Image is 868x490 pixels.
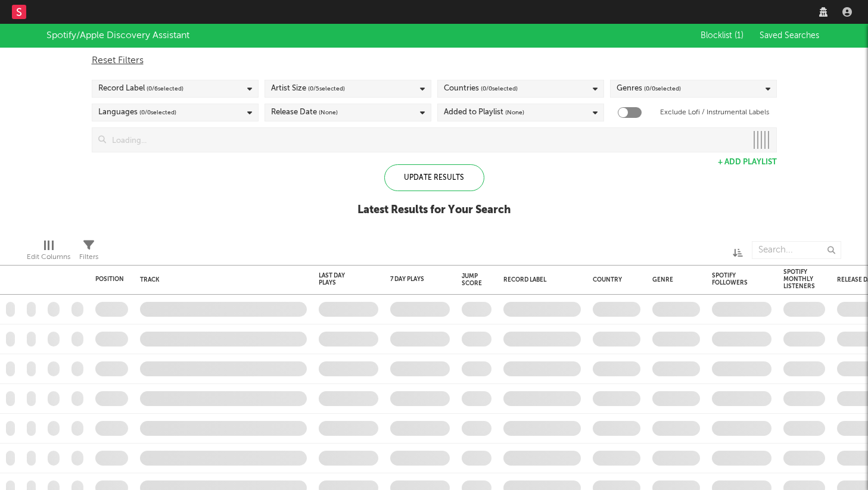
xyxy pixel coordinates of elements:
[384,164,484,191] div: Update Results
[701,32,743,40] span: Blocklist
[271,105,338,120] div: Release Date
[756,31,822,40] button: Saved Searches
[98,105,176,120] div: Languages
[98,82,183,96] div: Record Label
[319,272,360,286] div: Last Day Plays
[760,32,822,40] span: Saved Searches
[147,82,183,96] span: ( 0 / 6 selected)
[444,82,518,96] div: Countries
[27,250,70,264] div: Edit Columns
[319,105,338,120] span: (None)
[79,235,98,270] div: Filters
[462,273,482,287] div: Jump Score
[27,235,70,270] div: Edit Columns
[46,29,189,43] div: Spotify/Apple Discovery Assistant
[92,54,777,68] div: Reset Filters
[444,105,524,120] div: Added to Playlist
[390,276,432,283] div: 7 Day Plays
[652,276,694,283] div: Genre
[95,276,124,283] div: Position
[308,82,345,96] span: ( 0 / 5 selected)
[718,158,777,166] button: + Add Playlist
[357,203,511,217] div: Latest Results for Your Search
[712,272,754,286] div: Spotify Followers
[140,276,301,283] div: Track
[139,105,176,120] span: ( 0 / 0 selected)
[735,32,743,40] span: ( 1 )
[593,276,634,283] div: Country
[752,241,841,259] input: Search...
[644,82,681,96] span: ( 0 / 0 selected)
[106,128,746,152] input: Loading...
[505,105,524,120] span: (None)
[481,82,518,96] span: ( 0 / 0 selected)
[617,82,681,96] div: Genres
[503,276,575,283] div: Record Label
[783,269,815,290] div: Spotify Monthly Listeners
[271,82,345,96] div: Artist Size
[660,105,769,120] label: Exclude Lofi / Instrumental Labels
[79,250,98,264] div: Filters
